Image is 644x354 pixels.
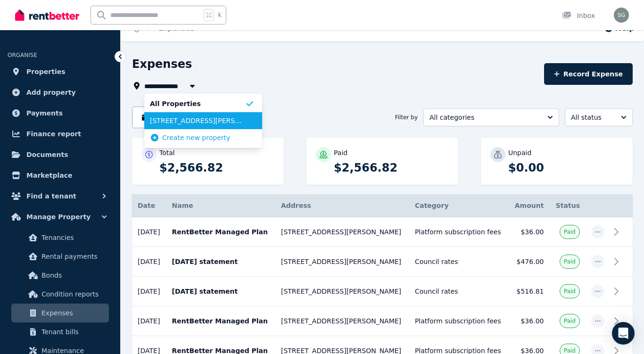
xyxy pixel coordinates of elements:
[8,104,113,123] a: Payments
[564,288,576,295] span: Paid
[41,326,105,338] span: Tenant bills
[11,228,109,247] a: Tenancies
[409,247,508,277] td: Council rates
[26,128,81,140] span: Finance report
[395,114,418,121] span: Filter by
[571,113,613,122] span: All status
[15,8,79,22] img: RentBetter
[8,166,113,185] a: Marketplace
[564,258,576,265] span: Paid
[8,207,113,226] button: Manage Property
[162,133,230,142] span: Create new property
[508,194,549,217] th: Amount
[218,11,221,19] span: k
[26,170,72,181] span: Marketplace
[565,108,633,126] button: All status
[275,217,409,247] td: [STREET_ADDRESS][PERSON_NAME]
[150,116,245,125] span: [STREET_ADDRESS][PERSON_NAME]
[544,63,633,85] button: Record Expense
[549,194,586,217] th: Status
[172,257,270,266] p: [DATE] statement
[564,228,576,236] span: Paid
[26,107,63,119] span: Payments
[172,287,270,296] p: [DATE] statement
[26,211,91,222] span: Manage Property
[334,160,449,175] p: $2,566.82
[132,57,192,72] h1: Expenses
[8,145,113,164] a: Documents
[423,108,559,126] button: All categories
[612,322,635,345] div: Open Intercom Messenger
[275,247,409,277] td: [STREET_ADDRESS][PERSON_NAME]
[409,217,508,247] td: Platform subscription fees
[429,113,540,122] span: All categories
[275,194,409,217] th: Address
[159,148,175,157] p: Total
[8,124,113,143] a: Finance report
[508,160,623,175] p: $0.00
[8,83,113,102] a: Add property
[409,194,508,217] th: Category
[172,316,270,326] p: RentBetter Managed Plan
[614,8,629,23] img: Sarah Garcia
[132,247,166,277] td: [DATE]
[11,304,109,322] a: Expenses
[150,99,245,108] span: All Properties
[41,307,105,319] span: Expenses
[508,306,549,336] td: $36.00
[41,288,105,300] span: Condition reports
[11,266,109,285] a: Bonds
[132,107,195,128] button: Date filter
[11,322,109,341] a: Tenant bills
[11,247,109,266] a: Rental payments
[8,187,113,206] button: Find a tenant
[8,62,113,81] a: Properties
[26,149,68,160] span: Documents
[275,277,409,306] td: [STREET_ADDRESS][PERSON_NAME]
[41,251,105,262] span: Rental payments
[172,227,270,237] p: RentBetter Managed Plan
[275,306,409,336] td: [STREET_ADDRESS][PERSON_NAME]
[508,277,549,306] td: $516.81
[26,87,76,98] span: Add property
[26,190,76,202] span: Find a tenant
[8,52,37,58] span: ORGANISE
[564,317,576,325] span: Paid
[11,285,109,304] a: Condition reports
[132,306,166,336] td: [DATE]
[132,217,166,247] td: [DATE]
[409,277,508,306] td: Council rates
[41,232,105,243] span: Tenancies
[562,11,595,20] div: Inbox
[508,148,531,157] p: Unpaid
[166,194,275,217] th: Name
[132,194,166,217] th: Date
[26,66,66,77] span: Properties
[132,277,166,306] td: [DATE]
[41,270,105,281] span: Bonds
[409,306,508,336] td: Platform subscription fees
[159,160,274,175] p: $2,566.82
[508,247,549,277] td: $476.00
[334,148,347,157] p: Paid
[508,217,549,247] td: $36.00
